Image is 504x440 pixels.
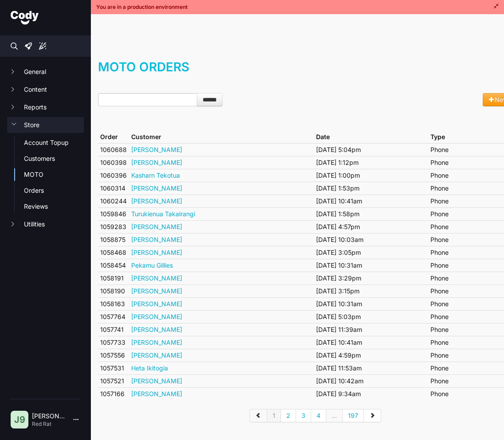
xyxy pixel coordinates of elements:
[314,310,428,323] td: [DATE] 5:03pm
[314,272,428,284] td: [DATE] 3:29pm
[314,195,428,207] td: [DATE] 10:41am
[98,374,129,387] td: 1057521
[131,313,182,320] a: [PERSON_NAME]
[98,272,129,284] td: 1058191
[24,186,84,195] a: Orders
[98,310,129,323] td: 1057764
[428,362,502,374] td: Phone
[428,349,502,362] td: Phone
[98,349,129,362] td: 1057556
[98,259,129,272] td: 1058454
[428,259,502,272] td: Phone
[131,377,182,385] a: [PERSON_NAME]
[428,131,502,144] th: Type
[131,249,182,256] a: [PERSON_NAME]
[129,131,314,144] th: Customer
[326,409,343,422] a: ...
[428,246,502,259] td: Phone
[98,362,129,374] td: 1057531
[131,351,182,359] a: [PERSON_NAME]
[98,220,129,233] td: 1059283
[428,156,502,169] td: Phone
[98,246,129,259] td: 1058468
[428,387,502,400] td: Phone
[428,297,502,310] td: Phone
[314,374,428,387] td: [DATE] 10:42am
[98,284,129,297] td: 1058190
[98,143,129,156] td: 1060688
[131,197,182,205] a: [PERSON_NAME]
[32,412,66,421] p: [PERSON_NAME] | 9513
[98,169,129,182] td: 1060396
[98,323,129,336] td: 1057741
[96,4,188,11] span: You are in a production environment
[428,336,502,349] td: Phone
[428,323,502,336] td: Phone
[131,300,182,308] a: [PERSON_NAME]
[131,210,195,218] a: Turukienua Takairangi
[428,169,502,182] td: Phone
[98,233,129,246] td: 1058875
[314,220,428,233] td: [DATE] 4:57pm
[98,336,129,349] td: 1057733
[7,216,84,232] button: Utilities
[7,99,84,115] button: Reports
[131,261,173,269] a: Pekamu Gillies
[131,339,182,346] a: [PERSON_NAME]
[24,154,84,163] a: Customers
[7,117,84,133] button: Store
[314,182,428,195] td: [DATE] 1:53pm
[314,349,428,362] td: [DATE] 4:59pm
[314,246,428,259] td: [DATE] 3:05pm
[428,182,502,195] td: Phone
[314,336,428,349] td: [DATE] 10:41am
[428,220,502,233] td: Phone
[131,184,182,192] a: [PERSON_NAME]
[24,138,84,147] a: Account Topup
[314,362,428,374] td: [DATE] 11:53am
[428,374,502,387] td: Phone
[131,236,182,243] a: [PERSON_NAME]
[314,297,428,310] td: [DATE] 10:31am
[98,195,129,207] td: 1060244
[314,169,428,182] td: [DATE] 1:00pm
[131,171,180,179] a: Kasharn Tekotua
[131,274,182,282] a: [PERSON_NAME]
[428,143,502,156] td: Phone
[314,233,428,246] td: [DATE] 10:03am
[267,409,281,422] a: 1
[314,284,428,297] td: [DATE] 3:15pm
[7,64,84,80] button: General
[24,202,84,211] a: Reviews
[428,272,502,284] td: Phone
[98,207,129,220] td: 1059846
[314,131,428,144] th: Date
[131,223,182,230] a: [PERSON_NAME]
[428,284,502,297] td: Phone
[98,131,129,144] th: Order
[314,259,428,272] td: [DATE] 10:31am
[343,409,364,422] a: 197
[428,207,502,220] td: Phone
[98,156,129,169] td: 1060398
[281,409,296,422] a: 2
[311,409,326,422] a: 4
[296,409,311,422] a: 3
[98,387,129,400] td: 1057166
[7,82,84,97] button: Content
[32,421,66,428] p: Red Rat
[428,195,502,207] td: Phone
[98,297,129,310] td: 1058163
[24,170,84,179] a: MOTO
[314,387,428,400] td: [DATE] 9:34am
[314,323,428,336] td: [DATE] 11:39am
[428,233,502,246] td: Phone
[131,287,182,295] a: [PERSON_NAME]
[131,159,182,166] a: [PERSON_NAME]
[314,207,428,220] td: [DATE] 1:58pm
[314,156,428,169] td: [DATE] 1:12pm
[428,310,502,323] td: Phone
[314,143,428,156] td: [DATE] 5:04pm
[131,364,168,372] a: Heta Ikitogia
[98,182,129,195] td: 1060314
